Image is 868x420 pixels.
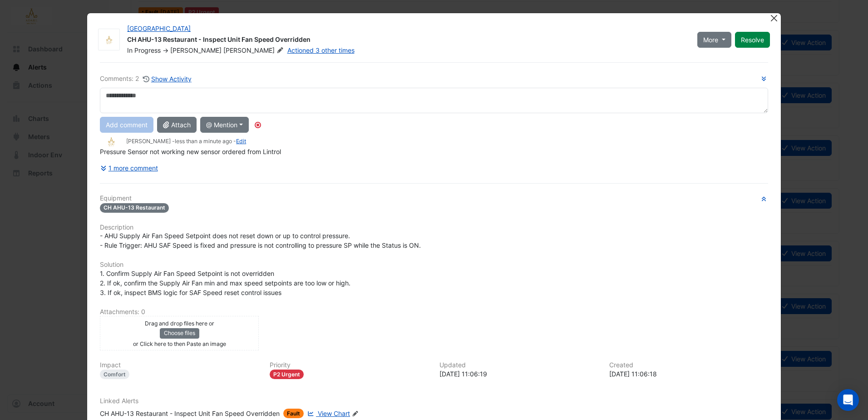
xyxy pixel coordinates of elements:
span: 1. Confirm Supply Air Fan Speed Setpoint is not overridden 2. If ok, confirm the Supply Air Fan m... [100,270,350,296]
a: [GEOGRAPHIC_DATA] [127,25,191,32]
span: [PERSON_NAME] [223,46,285,55]
button: Resolve [735,32,770,48]
button: 1 more comment [100,160,158,176]
span: Pressure Sensor not working new sensor ordered from Lintrol [100,148,281,155]
h6: Impact [100,361,259,369]
div: Open Intercom Messenger [837,389,859,411]
h6: Attachments: 0 [100,308,768,316]
h6: Updated [439,361,598,369]
span: More [703,35,718,45]
button: @ Mention [200,117,249,133]
fa-icon: Edit Linked Alerts [352,410,359,417]
small: Drag and drop files here or [145,320,214,327]
span: CH AHU-13 Restaurant [100,203,169,213]
small: or Click here to then Paste an image [133,340,226,347]
small: [PERSON_NAME] - - [126,137,246,145]
button: Show Activity [143,74,192,84]
div: Comfort [100,370,129,379]
button: Attach [157,117,197,133]
h6: Created [609,361,768,369]
button: More [697,32,731,48]
img: Adare Manor [99,35,119,45]
div: [DATE] 11:06:19 [439,369,598,379]
button: Close [769,13,779,23]
span: [PERSON_NAME] [170,46,222,54]
a: Actioned 3 other times [287,46,355,54]
button: Choose files [160,328,199,338]
span: View Chart [318,410,350,417]
div: P2 Urgent [270,370,304,379]
span: Fault [283,409,304,418]
span: -> [163,46,168,54]
span: 2025-09-17 16:44:07 [175,138,232,145]
a: Edit [236,138,246,145]
h6: Linked Alerts [100,397,768,405]
img: Adare Manor [100,137,123,147]
h6: Solution [100,261,768,269]
h6: Description [100,224,768,231]
span: In Progress [127,46,161,54]
div: Tooltip anchor [254,121,262,129]
div: Comments: 2 [100,74,192,84]
div: [DATE] 11:06:18 [609,369,768,379]
span: - AHU Supply Air Fan Speed Setpoint does not reset down or up to control pressure. - Rule Trigger... [100,232,421,249]
a: View Chart [306,409,350,418]
div: CH AHU-13 Restaurant - Inspect Unit Fan Speed Overridden [127,35,686,46]
h6: Equipment [100,195,768,202]
div: CH AHU-13 Restaurant - Inspect Unit Fan Speed Overridden [100,409,280,418]
h6: Priority [270,361,429,369]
